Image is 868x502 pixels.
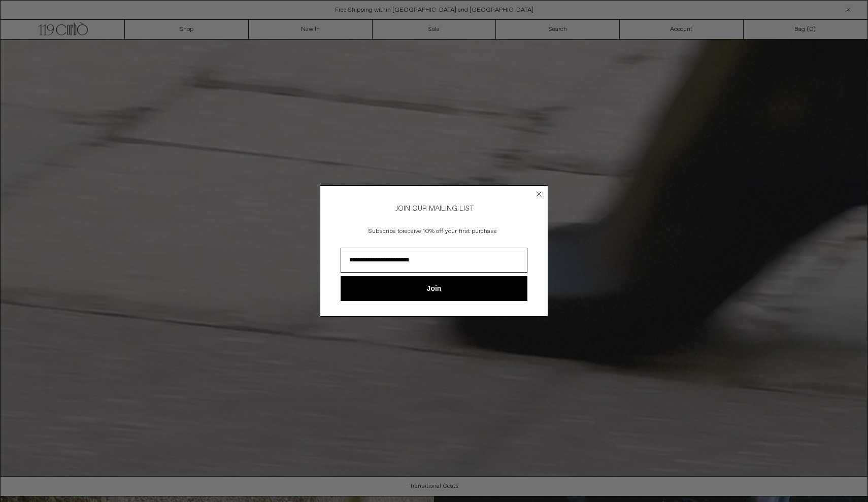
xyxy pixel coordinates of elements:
[534,189,544,199] button: Close dialog
[394,204,474,213] span: JOIN OUR MAILING LIST
[341,248,527,273] input: Email
[369,227,403,236] span: Subscribe to
[341,276,527,301] button: Join
[403,227,497,236] span: receive 10% off your first purchase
